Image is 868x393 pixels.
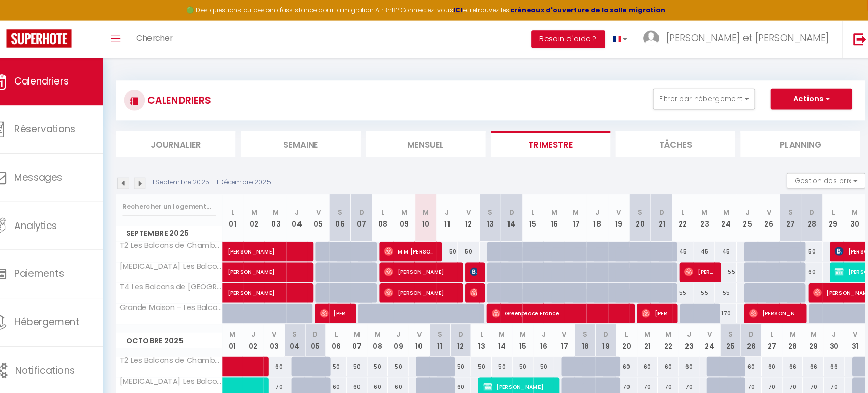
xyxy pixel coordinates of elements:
[397,362,417,381] div: 60
[761,199,765,209] abbr: V
[425,317,429,326] abbr: V
[656,343,676,361] div: 60
[496,126,611,151] li: Trimestre
[256,126,371,151] li: Semaine
[764,317,767,326] abbr: L
[679,199,682,209] abbr: L
[357,343,377,361] div: 50
[564,317,569,326] abbr: V
[526,187,547,232] th: 15
[719,199,725,209] abbr: M
[617,199,621,209] abbr: V
[477,343,497,361] div: 50
[616,312,636,343] th: 20
[238,187,259,232] th: 01
[816,312,835,343] th: 30
[444,232,465,251] div: 50
[410,199,416,209] abbr: M
[537,343,557,361] div: 50
[836,312,856,343] th: 31
[776,343,796,361] div: 66
[341,187,362,232] th: 06
[497,291,629,311] span: Greenpeace France
[31,28,93,46] img: Super Booking
[349,199,353,209] abbr: S
[517,343,536,361] div: 50
[524,317,530,326] abbr: M
[794,252,815,271] div: 60
[136,320,237,334] span: Octobre 2025
[711,252,732,271] div: 55
[308,199,312,209] abbr: J
[641,291,669,311] span: [PERSON_NAME]
[142,189,232,208] input: Rechercher un logement...
[39,349,97,362] span: Notifications
[364,317,370,326] abbr: M
[243,246,337,266] span: [PERSON_NAME]
[317,312,337,343] th: 05
[783,317,789,326] abbr: M
[802,199,807,209] abbr: D
[136,126,251,151] li: Journalier
[258,312,278,343] th: 02
[497,343,517,361] div: 50
[460,5,469,14] a: ICI
[547,187,567,232] th: 16
[650,187,671,232] th: 21
[773,187,794,232] th: 27
[724,317,728,326] abbr: S
[357,312,377,343] th: 07
[338,362,357,381] div: 60
[258,187,279,232] th: 02
[637,362,656,381] div: 70
[265,317,270,326] abbr: J
[816,343,835,361] div: 66
[796,362,816,381] div: 70
[588,187,609,232] th: 18
[584,317,589,326] abbr: S
[513,199,518,209] abbr: D
[794,187,815,232] th: 28
[740,199,744,209] abbr: J
[444,187,465,232] th: 11
[38,257,86,269] span: Paiements
[537,312,557,343] th: 16
[464,232,485,251] div: 50
[642,29,657,44] img: ...
[476,251,483,271] span: Raagni Raktoe
[485,187,506,232] th: 13
[279,187,300,232] th: 03
[670,232,691,251] div: 45
[816,362,835,381] div: 70
[505,187,526,232] th: 14
[575,199,581,209] abbr: M
[604,317,609,326] abbr: D
[711,232,732,251] div: 45
[514,5,664,14] a: créneaux d'ouverture de la salle migration
[457,343,477,361] div: 50
[567,187,588,232] th: 17
[796,343,816,361] div: 66
[637,199,642,209] abbr: S
[286,199,292,209] abbr: M
[285,317,290,326] abbr: V
[138,382,240,390] span: T4 Les Balcons de [GEOGRAPHIC_DATA]
[664,30,821,43] span: [PERSON_NAME] et [PERSON_NAME]
[497,312,517,343] th: 14
[691,232,712,251] div: 45
[744,291,793,311] span: [PERSON_NAME]
[243,266,337,286] span: [PERSON_NAME]
[676,312,696,343] th: 23
[377,362,397,381] div: 60
[452,199,456,209] abbr: J
[332,291,360,311] span: [PERSON_NAME]
[844,31,857,44] img: logout
[328,199,333,209] abbr: V
[238,252,259,271] a: [PERSON_NAME]
[815,187,835,232] th: 29
[147,20,198,55] a: Chercher
[325,317,330,326] abbr: D
[843,199,849,209] abbr: M
[238,272,259,291] a: [PERSON_NAME]
[8,4,39,35] button: Ouvrir le widget de chat LiveChat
